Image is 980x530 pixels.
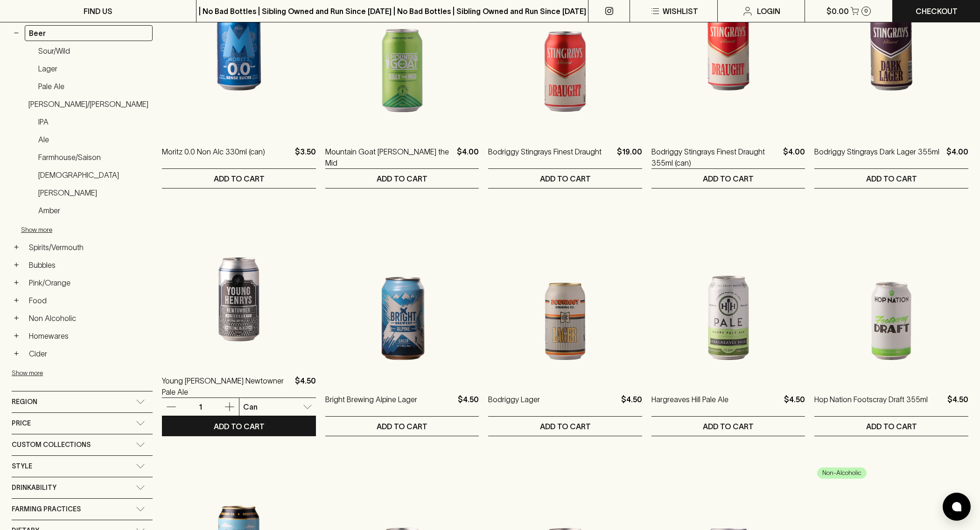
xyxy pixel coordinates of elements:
img: Young Henrys Newtowner Pale Ale [162,198,316,361]
button: + [12,260,21,270]
a: Hop Nation Footscray Draft 355ml [814,394,928,416]
button: ADD TO CART [651,169,805,188]
button: ADD TO CART [325,417,479,436]
a: Bubbles [25,257,153,273]
p: $4.50 [947,394,968,416]
a: Farmhouse/Saison [34,149,153,165]
button: ADD TO CART [814,417,968,436]
a: Spirits/Vermouth [25,239,153,255]
div: Farming Practices [12,499,153,520]
span: Custom Collections [12,439,91,451]
button: ADD TO CART [651,417,805,436]
a: Young [PERSON_NAME] Newtowner Pale Ale [162,375,291,397]
a: Lager [34,61,153,77]
button: Show more [12,363,134,383]
button: + [12,296,21,305]
img: Bright Brewing Alpine Lager [325,216,479,380]
div: Can [239,397,316,416]
button: ADD TO CART [488,417,642,436]
a: Mountain Goat [PERSON_NAME] the Mid [325,146,454,168]
p: ADD TO CART [214,421,265,432]
div: Price [12,413,153,434]
p: $4.00 [783,146,805,168]
button: + [12,278,21,287]
a: IPA [34,114,153,130]
p: ADD TO CART [540,421,591,432]
img: bubble-icon [952,502,961,511]
span: Style [12,460,32,472]
a: Pale Ale [34,78,153,94]
a: [PERSON_NAME]/[PERSON_NAME] [24,96,153,112]
p: ADD TO CART [377,421,427,432]
p: 1 [189,402,212,412]
span: Drinkability [12,482,56,494]
a: Bodriggy Stingrays Finest Draught [488,146,602,168]
a: Bodriggy Lager [488,394,540,416]
p: ADD TO CART [540,173,591,184]
p: ADD TO CART [703,421,754,432]
a: Non Alcoholic [25,310,153,326]
p: $4.50 [784,394,805,416]
p: $4.00 [457,146,479,168]
p: $19.00 [617,146,642,168]
button: + [12,349,21,358]
span: Price [12,418,31,429]
a: Moritz 0.0 Non Alc 330ml (can) [162,146,265,168]
p: ADD TO CART [866,421,917,432]
p: $4.00 [946,146,968,168]
p: Wishlist [663,6,698,17]
button: − [12,28,21,38]
p: ADD TO CART [214,173,265,184]
a: Homewares [25,328,153,344]
span: Farming Practices [12,503,81,515]
a: Sour/Wild [34,43,153,59]
button: ADD TO CART [814,169,968,188]
div: Style [12,456,153,477]
p: 0 [864,8,868,14]
p: ADD TO CART [377,173,427,184]
button: ADD TO CART [162,417,316,436]
img: Bodriggy Lager [488,216,642,380]
p: FIND US [84,6,112,17]
a: Food [25,293,153,308]
p: $3.50 [295,146,316,168]
p: ADD TO CART [703,173,754,184]
p: $0.00 [826,6,849,17]
p: Can [243,401,258,412]
p: $4.50 [621,394,642,416]
p: Checkout [916,6,958,17]
button: + [12,243,21,252]
img: Hargreaves Hill Pale Ale [651,216,805,380]
a: Cider [25,346,153,362]
p: ADD TO CART [866,173,917,184]
div: Custom Collections [12,434,153,455]
a: [PERSON_NAME] [34,185,153,201]
a: Bright Brewing Alpine Lager [325,394,417,416]
button: ADD TO CART [488,169,642,188]
button: + [12,314,21,323]
a: Bodriggy Stingrays Finest Draught 355ml (can) [651,146,780,168]
p: $4.50 [458,394,479,416]
img: Hop Nation Footscray Draft 355ml [814,216,968,380]
a: Amber [34,202,153,218]
a: Pink/Orange [25,275,153,291]
button: ADD TO CART [162,169,316,188]
span: Region [12,396,37,408]
a: Beer [25,25,153,41]
button: + [12,331,21,341]
p: Bodriggy Stingrays Dark Lager 355ml [814,146,939,168]
div: Drinkability [12,477,153,498]
a: Hargreaves Hill Pale Ale [651,394,728,416]
button: ADD TO CART [325,169,479,188]
a: Ale [34,132,153,147]
a: [DEMOGRAPHIC_DATA] [34,167,153,183]
button: Show more [21,220,143,239]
